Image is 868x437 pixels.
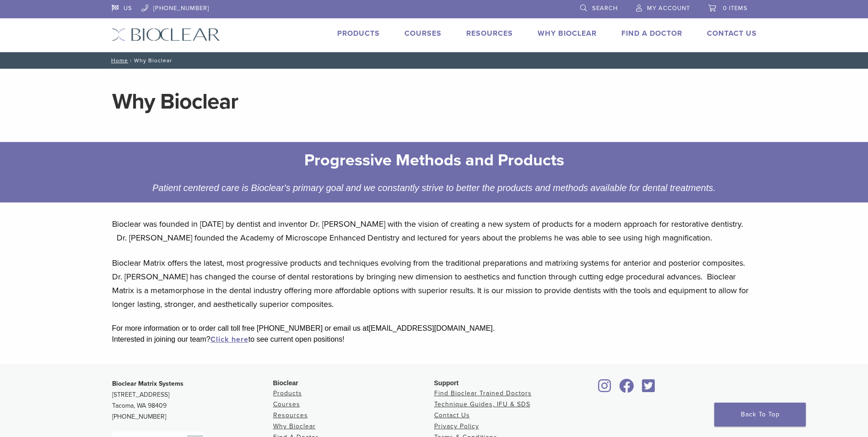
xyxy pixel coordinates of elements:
div: Interested in joining our team? to see current open positions! [112,334,756,345]
a: Technique Guides, IFU & SDS [434,400,530,408]
a: Home [108,57,128,64]
a: Resources [273,411,308,419]
nav: Why Bioclear [105,52,764,69]
span: My Account [647,5,690,12]
h2: Progressive Methods and Products [151,149,717,171]
div: For more information or to order call toll free [PHONE_NUMBER] or email us at [EMAIL_ADDRESS][DOM... [112,323,756,334]
a: Bioclear [616,384,637,393]
a: Courses [404,29,442,38]
span: Bioclear [273,379,298,387]
a: Bioclear [595,384,615,393]
a: Find Bioclear Trained Doctors [434,389,532,397]
p: [STREET_ADDRESS] Tacoma, WA 98409 [PHONE_NUMBER] [112,378,273,422]
a: Why Bioclear [273,422,316,430]
div: Patient centered care is Bioclear's primary goal and we constantly strive to better the products ... [145,180,723,195]
strong: Bioclear Matrix Systems [112,380,183,388]
a: Contact Us [434,411,470,419]
h1: Why Bioclear [112,91,756,113]
a: Find A Doctor [621,29,682,38]
a: Click here [210,335,248,344]
a: Why Bioclear [538,29,597,38]
a: Back To Top [714,403,806,426]
a: Products [337,29,380,38]
span: Support [434,379,459,387]
a: Courses [273,400,300,408]
span: 0 items [723,5,748,12]
span: Search [592,5,618,12]
a: Products [273,389,302,397]
span: / [128,58,134,63]
a: Contact Us [707,29,757,38]
a: Resources [466,29,513,38]
p: Bioclear Matrix offers the latest, most progressive products and techniques evolving from the tra... [112,256,756,311]
a: Bioclear [639,384,658,393]
img: Bioclear [112,28,220,41]
a: Privacy Policy [434,422,479,430]
p: Bioclear was founded in [DATE] by dentist and inventor Dr. [PERSON_NAME] with the vision of creat... [112,217,756,245]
